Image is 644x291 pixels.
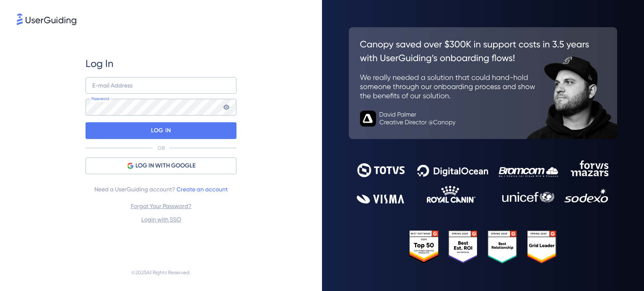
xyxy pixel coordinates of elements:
[94,184,228,194] span: Need a UserGuiding account?
[86,77,236,94] input: example@company.com
[131,203,192,209] a: Forgot Your Password?
[349,27,617,139] img: 26c0aa7c25a843aed4baddd2b5e0fa68.svg
[141,216,181,223] a: Login with SSO
[357,160,609,203] img: 9302ce2ac39453076f5bc0f2f2ca889b.svg
[17,13,76,25] img: 8faab4ba6bc7696a72372aa768b0286c.svg
[86,57,114,70] span: Log In
[151,124,171,137] p: LOG IN
[131,268,191,278] span: © 2025 All Rights Reserved.
[135,161,195,171] span: LOG IN WITH GOOGLE
[158,145,165,152] p: OR
[409,230,557,264] img: 25303e33045975176eb484905ab012ff.svg
[177,186,228,193] a: Create an account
